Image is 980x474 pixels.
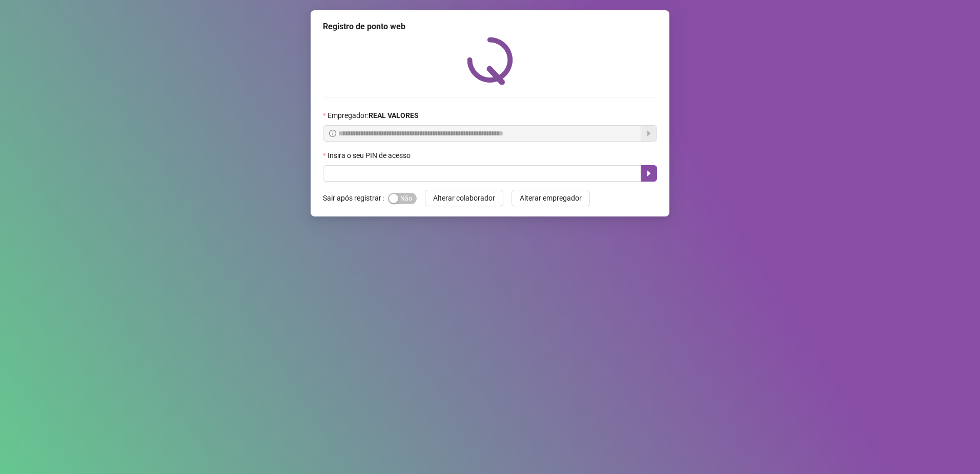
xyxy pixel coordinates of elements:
[323,21,657,33] div: Registro de ponto web
[328,110,419,121] span: Empregador :
[520,192,582,204] span: Alterar empregador
[369,111,419,120] strong: REAL VALORES
[323,150,417,161] label: Insira o seu PIN de acesso
[467,37,513,85] img: QRPoint
[425,190,503,206] button: Alterar colaborador
[329,130,336,137] span: info-circle
[323,190,388,206] label: Sair após registrar
[645,169,653,177] span: caret-right
[433,192,495,204] span: Alterar colaborador
[512,190,590,206] button: Alterar empregador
